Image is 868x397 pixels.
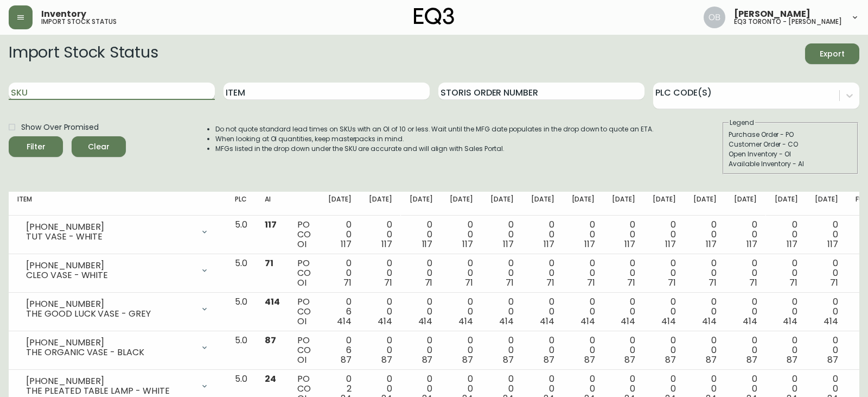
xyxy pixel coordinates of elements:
div: 0 0 [572,220,595,249]
div: 0 0 [612,297,635,326]
span: 117 [787,238,797,250]
div: [PHONE_NUMBER]TUT VASE - WHITE [17,220,218,244]
button: Export [805,43,859,64]
span: 414 [418,315,433,327]
div: 0 0 [531,336,554,365]
div: 0 0 [328,220,352,249]
th: [DATE] [766,192,807,216]
h5: eq3 toronto - [PERSON_NAME] [734,18,842,25]
span: 117 [381,238,392,250]
span: 414 [661,315,676,327]
div: THE PLEATED TABLE LAMP - WHITE [26,386,194,396]
legend: Legend [729,118,755,128]
th: [DATE] [441,192,482,216]
div: [PHONE_NUMBER]CLEO VASE - WHITE [17,259,218,282]
li: MFGs listed in the drop down under the SKU are accurate and will align with Sales Portal. [215,144,654,154]
th: [DATE] [644,192,685,216]
th: AI [256,192,289,216]
div: [PHONE_NUMBER] [26,338,194,348]
span: Export [814,47,851,61]
td: 5.0 [226,216,256,254]
div: 0 0 [734,259,757,288]
div: 0 0 [369,259,392,288]
span: 87 [381,354,392,366]
div: Available Inventory - AI [729,159,852,169]
div: 0 0 [815,220,838,249]
span: 414 [540,315,554,327]
th: [DATE] [360,192,401,216]
div: 0 0 [815,297,838,326]
div: 0 0 [369,336,392,365]
div: 0 0 [531,297,554,326]
div: 0 0 [531,259,554,288]
div: PO CO [297,297,311,326]
span: OI [297,276,307,289]
div: 0 0 [693,220,717,249]
span: 117 [462,238,473,250]
span: 414 [621,315,635,327]
span: Clear [80,140,117,154]
div: 0 0 [612,336,635,365]
div: 0 0 [450,259,473,288]
th: [DATE] [320,192,360,216]
img: logo [414,8,454,25]
span: 87 [665,354,676,366]
th: [DATE] [563,192,604,216]
span: 414 [743,315,757,327]
div: 0 0 [410,336,433,365]
div: 0 0 [612,220,635,249]
span: 414 [265,295,280,308]
span: 117 [265,218,277,231]
div: 0 0 [693,259,717,288]
div: 0 0 [815,336,838,365]
div: 0 0 [815,259,838,288]
div: 0 0 [734,220,757,249]
span: 71 [587,276,595,289]
span: 71 [668,276,676,289]
div: [PHONE_NUMBER] [26,376,194,386]
div: 0 0 [775,259,798,288]
div: 0 0 [775,220,798,249]
th: [DATE] [725,192,766,216]
td: 5.0 [226,254,256,293]
div: 0 0 [653,259,676,288]
div: [PHONE_NUMBER]THE ORGANIC VASE - BLACK [17,336,218,360]
th: [DATE] [806,192,847,216]
span: 117 [544,238,554,250]
th: [DATE] [603,192,644,216]
div: Customer Order - CO [729,140,852,149]
div: [PHONE_NUMBER] [26,261,194,270]
th: PLC [226,192,256,216]
span: 71 [265,257,273,269]
span: OI [297,354,307,366]
div: TUT VASE - WHITE [26,232,194,242]
div: 0 0 [490,336,514,365]
div: THE GOOD LUCK VASE - GREY [26,309,194,319]
div: 0 0 [369,220,392,249]
span: 414 [702,315,717,327]
span: 117 [624,238,635,250]
img: 8e0065c524da89c5c924d5ed86cfe468 [704,7,725,28]
div: 0 0 [490,220,514,249]
span: 87 [624,354,635,366]
span: 117 [827,238,838,250]
div: 0 0 [450,220,473,249]
span: 87 [341,354,352,366]
div: 0 6 [328,336,352,365]
div: 0 0 [775,297,798,326]
div: PO CO [297,259,311,288]
span: 414 [580,315,595,327]
div: Purchase Order - PO [729,130,852,140]
span: 71 [627,276,635,289]
div: 0 0 [410,297,433,326]
span: 87 [462,354,473,366]
span: OI [297,315,307,327]
div: 0 0 [734,336,757,365]
div: PO CO [297,220,311,249]
div: 0 0 [572,336,595,365]
div: [PHONE_NUMBER] [26,222,194,232]
span: 71 [465,276,473,289]
th: [DATE] [401,192,442,216]
span: 117 [665,238,676,250]
div: 0 0 [612,259,635,288]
